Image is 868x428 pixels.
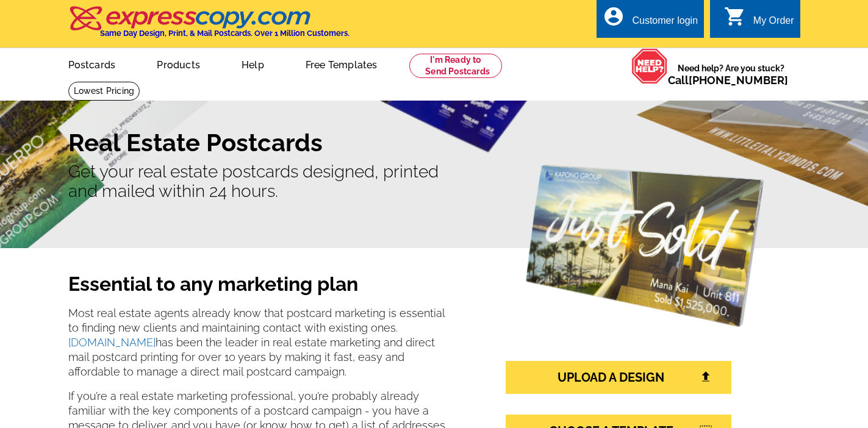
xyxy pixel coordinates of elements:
[724,13,794,29] a: shopping_cart My Order
[222,49,284,78] a: Help
[668,62,794,87] span: Need help? Are you stuck?
[668,74,788,87] span: Call
[68,162,800,201] p: Get your real estate postcards designed, printed and mailed within 24 hours.
[603,5,625,27] i: account_circle
[137,49,220,78] a: Products
[506,361,731,394] a: UPLOAD A DESIGN
[632,15,698,32] div: Customer login
[689,74,788,87] a: [PHONE_NUMBER]
[68,15,350,38] a: Same Day Design, Print, & Mail Postcards. Over 1 Million Customers.
[68,306,449,379] p: Most real estate agents already know that postcard marketing is essential to finding new clients ...
[68,128,800,157] h1: Real Estate Postcards
[68,273,449,301] h2: Essential to any marketing plan
[603,13,698,29] a: account_circle Customer login
[100,29,350,38] h4: Same Day Design, Print, & Mail Postcards. Over 1 Million Customers.
[526,165,764,327] img: real-estate-postcards.png
[631,48,668,84] img: help
[753,15,794,32] div: My Order
[724,5,746,27] i: shopping_cart
[49,49,135,78] a: Postcards
[286,49,397,78] a: Free Templates
[68,336,156,349] a: [DOMAIN_NAME]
